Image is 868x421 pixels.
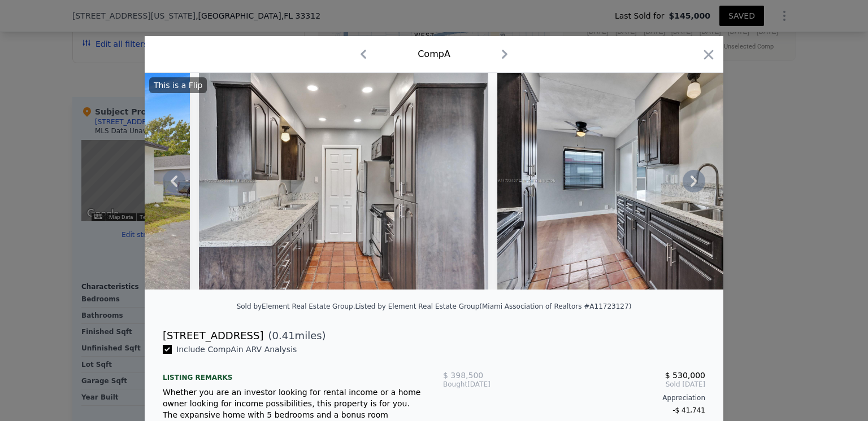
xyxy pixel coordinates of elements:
[443,380,467,389] span: Bought
[163,328,263,344] div: [STREET_ADDRESS]
[272,330,295,341] span: 0.41
[163,364,425,382] div: Listing remarks
[443,371,483,380] span: $ 398,500
[263,328,325,344] span: ( miles)
[497,73,787,290] img: Property Img
[172,345,301,354] span: Include Comp A in ARV Analysis
[665,371,705,380] span: $ 530,000
[418,47,450,61] div: Comp A
[199,73,488,290] img: Property Img
[531,380,705,389] span: Sold [DATE]
[672,406,705,414] span: -$ 41,741
[355,302,631,310] div: Listed by Element Real Estate Group (Miami Association of Realtors #A11723127)
[443,393,705,402] div: Appreciation
[443,380,531,389] div: [DATE]
[237,302,355,310] div: Sold by Element Real Estate Group .
[149,77,207,93] div: This is a Flip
